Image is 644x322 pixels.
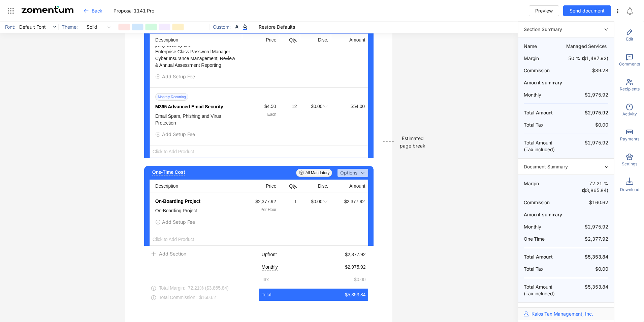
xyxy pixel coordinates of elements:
button: Options [337,169,368,177]
div: One-Time Cost [152,169,185,176]
span: Commission [524,67,566,74]
span: Per Hour [243,207,276,213]
div: Description [150,180,242,192]
span: Section Summary [524,26,562,32]
span: 72.21 % ($3,865.84) [566,180,609,194]
div: Recipients [617,74,642,96]
div: $4.50 [264,103,276,110]
span: $0.00 [354,276,365,283]
button: Add Setup Fee [155,129,195,140]
span: $2,975.92 [566,139,609,153]
span: $160.62 [566,199,609,206]
span: Each [243,111,276,117]
span: Add Setup Fee [162,131,195,138]
span: Send document [570,7,605,15]
span: Amount [349,37,365,43]
span: Add Setup Fee [162,218,195,226]
span: $0.00 [566,266,609,272]
button: Send document [563,5,611,16]
div: Monthly [262,264,278,271]
span: $160.62 [199,295,216,300]
span: Font: [3,24,17,30]
span: $2,975.92 [566,223,609,230]
div: Tax [262,276,269,283]
span: Comments [619,61,640,67]
span: Click to Add Product [150,145,368,158]
span: 50 % ($1,487.92) [566,55,609,62]
span: All Mandatory [296,169,332,177]
span: Download [620,187,639,193]
span: Recipients [620,86,640,92]
div: Activity [617,99,642,121]
span: Total Amount [524,109,566,116]
span: Document Summary [524,164,568,169]
div: rightSection Summary [518,22,614,37]
span: $2,377.92 [566,236,609,242]
span: Custom: [211,24,232,30]
div: Comments [617,49,642,71]
span: Add Section [159,250,186,258]
span: Click to Add Product [150,233,368,245]
span: Back [92,7,102,14]
div: page break [400,142,425,150]
span: right [604,27,608,31]
span: (Tax included) [524,290,566,297]
span: $2,975.92 [566,91,609,98]
span: Total Margin : [159,285,185,291]
span: Managed Services [566,43,609,50]
span: Qty. [289,183,297,189]
span: Disc. [318,183,328,189]
div: Email Spam, Phishing and Virus Protection [155,113,239,126]
div: On-Boarding Project [155,207,239,214]
span: Total Amount [524,284,566,290]
div: ---- [382,137,394,152]
span: $5,353.84 [345,291,365,298]
div: Settings [617,149,642,171]
span: $5,353.84 [566,284,609,297]
div: Download [617,174,642,196]
span: Price [266,37,276,43]
button: Restore Defaults [253,22,301,32]
span: Qty. [289,37,297,43]
span: On-Boarding Project [155,198,200,205]
span: $0.00 [566,122,609,128]
div: $54.00 [332,103,365,110]
span: (Tax included) [524,146,566,153]
button: Add Section [151,248,186,257]
span: Default Font [19,22,56,32]
span: Name [524,43,566,50]
span: Monthly [524,223,566,230]
span: Theme: [59,24,79,30]
span: Total Tax [524,122,566,128]
span: Total Amount [524,139,566,146]
span: Total Amount [524,253,566,260]
div: Upfront [262,251,277,258]
span: Kalos Tax Management, Inc. [532,311,593,317]
span: $89.28 [566,67,609,74]
div: $2,377.92 [255,198,276,205]
div: $2,377.92 [332,198,365,205]
span: Amount [349,183,365,189]
div: Estimated [402,135,424,142]
div: Payments [617,124,642,146]
span: Proposal 1141 Pro [114,7,154,14]
span: Options [340,169,357,177]
span: Commission [524,199,566,206]
div: Edit [617,24,642,46]
div: 12 [280,103,297,110]
img: Zomentum Logo [22,6,73,13]
span: Amount summary [524,79,608,86]
div: $0.00 [301,198,323,205]
button: Add Setup Fee [155,71,195,82]
span: Margin [524,180,566,194]
span: Edit [626,36,633,42]
div: 1 [280,198,297,205]
span: Restore Defaults [259,23,295,31]
div: $0.00 [301,103,323,110]
span: Settings [622,161,637,167]
span: Monthly Recurring [155,93,189,101]
span: Total Tax [524,266,566,272]
div: Description [150,34,242,46]
span: right [604,165,608,169]
span: Margin [524,55,566,62]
